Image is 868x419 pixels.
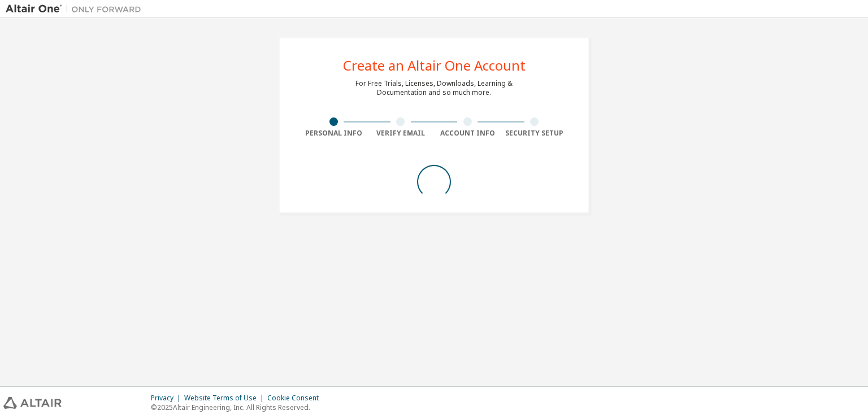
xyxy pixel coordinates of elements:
[300,129,367,138] div: Personal Info
[151,394,184,403] div: Privacy
[355,79,513,97] div: For Free Trials, Licenses, Downloads, Learning & Documentation and so much more.
[434,129,501,138] div: Account Info
[343,59,526,72] div: Create an Altair One Account
[267,394,325,403] div: Cookie Consent
[151,403,325,412] p: © 2025 Altair Engineering, Inc. All Rights Reserved.
[501,129,568,138] div: Security Setup
[184,394,267,403] div: Website Terms of Use
[367,129,435,138] div: Verify Email
[3,397,62,409] img: altair_logo.svg
[6,3,147,15] img: Altair One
